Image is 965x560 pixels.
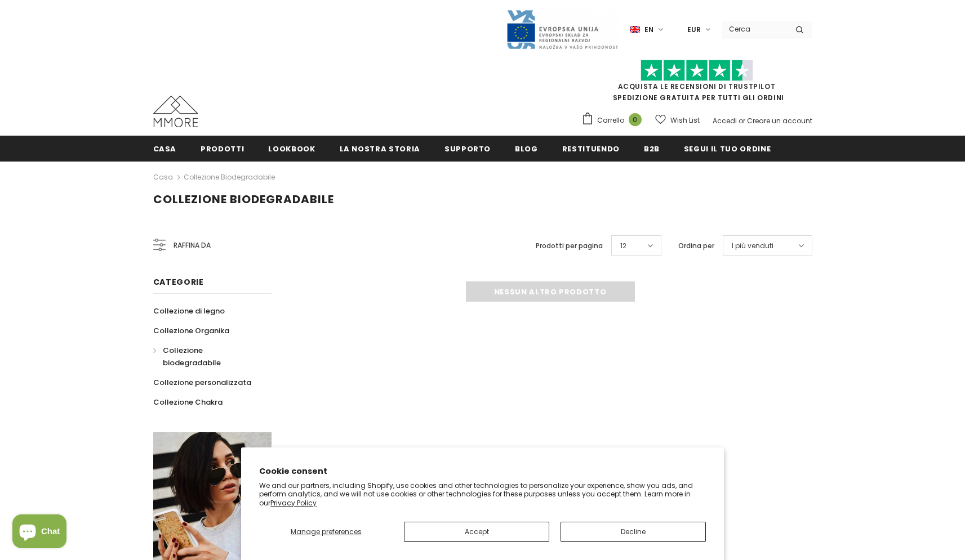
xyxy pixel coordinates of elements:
[340,136,420,161] a: La nostra storia
[153,341,259,373] a: Collezione biodegradabile
[340,144,420,154] span: La nostra storia
[153,306,225,316] span: Collezione di legno
[618,82,776,91] a: Acquista le recensioni di TrustPilot
[184,172,275,182] a: Collezione biodegradabile
[270,498,317,508] a: Privacy Policy
[9,514,70,551] inbox-online-store-chat: Shopify online store chat
[153,136,177,161] a: Casa
[581,65,812,102] span: SPEDIZIONE GRATUITA PER TUTTI GLI ORDINI
[747,116,812,126] a: Creare un account
[153,301,225,321] a: Collezione di legno
[641,60,753,82] img: Fidati di Pilot Stars
[739,116,745,126] span: or
[506,24,619,34] a: Javni Razpis
[444,136,491,161] a: supporto
[153,321,229,341] a: Collezione Organika
[291,527,362,536] span: Manage preferences
[259,481,706,508] p: We and our partners, including Shopify, use cookies and other technologies to personalize your ex...
[562,136,620,161] a: Restituendo
[153,171,173,184] a: Casa
[506,9,619,50] img: Javni Razpis
[678,240,714,252] label: Ordina per
[153,325,229,336] span: Collezione Organika
[153,377,251,388] span: Collezione personalizzata
[163,345,221,368] span: Collezione biodegradabile
[404,522,549,542] button: Accept
[153,373,251,392] a: Collezione personalizzata
[684,144,771,154] span: Segui il tuo ordine
[515,144,538,154] span: Blog
[201,144,244,154] span: Prodotti
[732,240,773,252] span: I più venduti
[153,397,223,407] span: Collezione Chakra
[153,191,334,207] span: Collezione biodegradabile
[670,115,700,126] span: Wish List
[174,239,211,252] span: Raffina da
[153,144,177,154] span: Casa
[630,25,640,34] img: i-lang-1.png
[153,96,198,127] img: Casi MMORE
[629,113,642,126] span: 0
[562,144,620,154] span: Restituendo
[655,110,700,130] a: Wish List
[713,116,737,126] a: Accedi
[153,392,223,412] a: Collezione Chakra
[536,240,603,252] label: Prodotti per pagina
[620,240,626,252] span: 12
[597,115,624,126] span: Carrello
[259,522,393,542] button: Manage preferences
[268,136,315,161] a: Lookbook
[515,136,538,161] a: Blog
[722,21,787,37] input: Search Site
[644,136,660,161] a: B2B
[153,276,204,288] span: Categorie
[644,24,653,35] span: en
[259,465,706,477] h2: Cookie consent
[561,522,706,542] button: Decline
[444,144,491,154] span: supporto
[684,136,771,161] a: Segui il tuo ordine
[644,144,660,154] span: B2B
[581,112,647,129] a: Carrello 0
[268,144,315,154] span: Lookbook
[201,136,244,161] a: Prodotti
[687,24,701,35] span: EUR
